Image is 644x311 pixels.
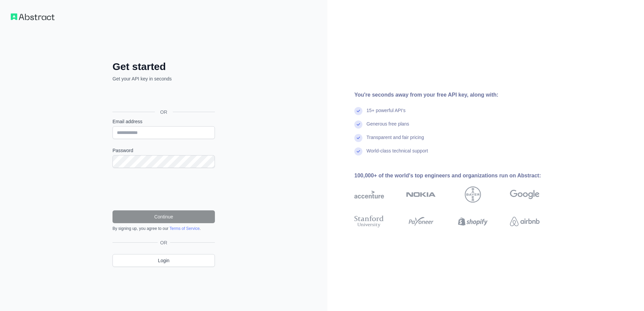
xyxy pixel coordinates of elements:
img: accenture [354,186,384,203]
div: 100,000+ of the world's top engineers and organizations run on Abstract: [354,172,561,180]
div: You're seconds away from your free API key, along with: [354,91,561,99]
img: stanford university [354,214,384,229]
img: payoneer [406,214,436,229]
a: Terms of Service [169,226,199,231]
div: 15+ powerful API's [366,107,406,120]
h2: Get started [112,61,215,73]
div: Generous free plans [366,120,409,134]
iframe: reCAPTCHA [112,176,215,202]
img: Workflow [11,13,55,20]
img: google [510,186,540,203]
div: Transparent and fair pricing [366,134,424,147]
a: Login [112,254,215,267]
img: check mark [354,107,362,115]
label: Password [112,147,215,154]
img: nokia [406,186,436,203]
span: OR [158,239,170,246]
img: bayer [465,186,481,203]
img: shopify [458,214,488,229]
div: World-class technical support [366,147,428,161]
div: By signing up, you agree to our . [112,226,215,231]
img: check mark [354,147,362,155]
img: check mark [354,120,362,129]
p: Get your API key in seconds [112,75,215,82]
button: Continue [112,210,215,223]
label: Email address [112,118,215,125]
img: check mark [354,134,362,142]
iframe: Schaltfläche „Über Google anmelden“ [109,90,217,104]
img: airbnb [510,214,540,229]
span: OR [155,109,173,115]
